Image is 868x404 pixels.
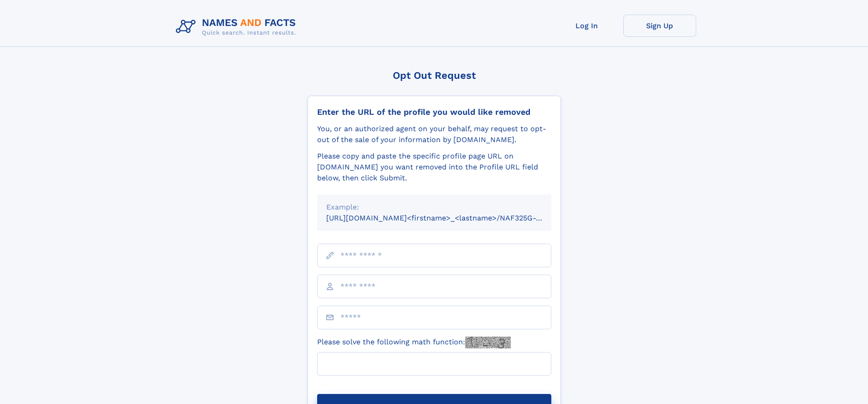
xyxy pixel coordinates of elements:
[623,15,696,37] a: Sign Up
[317,151,551,184] div: Please copy and paste the specific profile page URL on [DOMAIN_NAME] you want removed into the Pr...
[172,15,303,39] img: Logo Names and Facts
[317,107,551,117] div: Enter the URL of the profile you would like removed
[308,70,561,81] div: Opt Out Request
[317,123,551,145] div: You, or an authorized agent on your behalf, may request to opt-out of the sale of your informatio...
[326,214,569,222] small: [URL][DOMAIN_NAME]<firstname>_<lastname>/NAF325G-xxxxxxxx
[317,337,511,348] label: Please solve the following math function:
[326,202,542,213] div: Example:
[550,15,623,37] a: Log In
